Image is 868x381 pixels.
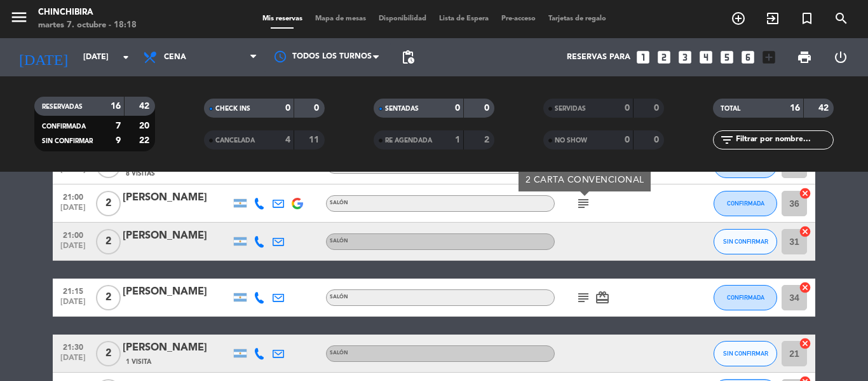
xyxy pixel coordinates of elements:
strong: 1 [455,135,460,144]
span: 2 [96,341,121,366]
img: google-logo.png [292,198,303,209]
span: 21:00 [57,189,89,204]
span: Tarjetas de regalo [542,15,613,22]
i: cancel [799,337,811,350]
strong: 2 [484,135,492,144]
i: cancel [799,225,811,238]
strong: 11 [309,135,322,144]
button: SIN CONFIRMAR [714,229,777,254]
button: CONFIRMADA [714,285,777,310]
span: CANCELADA [215,137,255,144]
span: Lista de Espera [433,15,495,22]
i: subject [576,290,591,305]
span: Reservas para [567,53,630,62]
span: Disponibilidad [372,15,433,22]
strong: 0 [484,104,492,113]
span: Cena [164,53,186,62]
strong: 0 [654,135,661,144]
button: CONFIRMADA [714,191,777,216]
i: cancel [799,281,811,294]
i: power_settings_new [833,50,848,65]
div: [PERSON_NAME] [123,340,231,356]
span: SALÓN [330,350,348,356]
span: SIN CONFIRMAR [42,138,93,144]
i: looks_6 [740,49,756,66]
strong: 0 [455,104,460,113]
input: Filtrar por nombre... [735,133,833,147]
span: [DATE] [57,242,89,256]
strong: 9 [116,136,121,145]
span: Pre-acceso [495,15,542,22]
strong: 20 [139,121,152,130]
i: add_box [761,49,777,66]
i: filter_list [719,132,735,148]
span: 21:15 [57,283,89,298]
div: martes 7. octubre - 18:18 [38,19,137,32]
span: SENTADAS [385,106,419,112]
strong: 7 [116,121,121,130]
span: CONFIRMADA [727,200,764,207]
span: RE AGENDADA [385,137,432,144]
span: 2 [96,191,121,216]
i: [DATE] [10,43,77,71]
i: looks_5 [719,49,735,66]
span: print [797,50,812,65]
i: menu [10,8,29,27]
button: menu [10,8,29,31]
span: SALÓN [330,294,348,300]
span: CHECK INS [215,106,250,112]
strong: 16 [790,104,800,113]
div: Chinchibira [38,6,137,19]
span: 8 Visitas [126,169,155,179]
i: subject [576,196,591,211]
strong: 42 [818,104,831,113]
span: SIN CONFIRMAR [723,350,768,357]
strong: 22 [139,136,152,145]
span: 21:00 [57,227,89,242]
strong: 0 [625,135,630,144]
div: [PERSON_NAME] [123,190,231,206]
strong: 0 [625,104,630,113]
button: SIN CONFIRMAR [714,341,777,366]
strong: 42 [139,102,152,111]
strong: 4 [285,135,290,144]
span: 2 [96,229,121,254]
span: TOTAL [721,106,740,112]
i: looks_two [656,49,672,66]
span: CONFIRMADA [42,123,86,130]
span: SALÓN [330,200,348,205]
span: [DATE] [57,204,89,218]
span: [DATE] [57,165,89,180]
i: search [834,11,849,26]
span: SERVIDAS [555,106,586,112]
i: add_circle_outline [731,11,746,26]
span: [DATE] [57,354,89,368]
strong: 0 [285,104,290,113]
span: Mapa de mesas [309,15,372,22]
i: looks_4 [698,49,714,66]
span: 2 [96,285,121,310]
span: SALÓN [330,239,348,244]
i: turned_in_not [799,11,815,26]
i: cancel [799,187,811,200]
span: CONFIRMADA [727,294,764,301]
span: NO SHOW [555,137,587,144]
i: looks_one [635,49,651,66]
strong: 0 [654,104,661,113]
i: exit_to_app [765,11,780,26]
strong: 0 [314,104,322,113]
span: SIN CONFIRMAR [723,238,768,245]
span: Mis reservas [256,15,309,22]
div: 2 CARTA CONVENCIONAL [526,174,644,187]
span: [DATE] [57,298,89,312]
div: LOG OUT [822,38,858,76]
span: 1 Visita [126,357,151,367]
span: 21:30 [57,339,89,354]
i: card_giftcard [595,290,610,305]
div: [PERSON_NAME] [123,228,231,244]
strong: 16 [111,102,121,111]
span: pending_actions [400,50,416,65]
span: RESERVADAS [42,104,83,110]
i: arrow_drop_down [118,50,133,65]
div: [PERSON_NAME] [123,284,231,300]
